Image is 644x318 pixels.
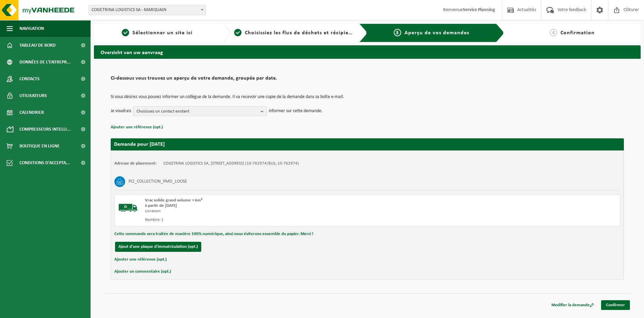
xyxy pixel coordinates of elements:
[19,20,44,37] span: Navigation
[560,30,595,36] span: Confirmation
[115,242,201,252] button: Ajout d'une plaque d'immatriculation (opt.)
[269,106,323,116] p: informer sur cette demande.
[19,104,44,121] span: Calendrier
[137,106,258,117] span: Choisissez un contact existant
[19,71,40,87] span: Contacts
[550,29,557,36] span: 4
[19,54,71,71] span: Données de l'entrepr...
[133,106,267,116] button: Choisissez un contact existant
[463,7,495,12] strong: Service Planning
[89,5,206,15] span: COGETRINA LOGISTICS SA - MARQUAIN
[114,255,167,264] button: Ajouter une référence (opt.)
[114,142,165,147] strong: Demande pour [DATE]
[163,161,299,166] td: COGETRINA LOGISTICS SA, [STREET_ADDRESS] (10-762974/BUS, 10-762974)
[122,29,129,36] span: 1
[234,29,241,36] span: 2
[114,161,157,166] strong: Adresse de placement:
[245,30,357,36] span: Choisissiez les flux de déchets et récipients
[128,176,187,187] h3: PCI_COLLECTION_PMD_LOOSE
[145,203,177,208] strong: à partir de [DATE]
[97,29,217,37] a: 1Sélectionner un site ici
[394,29,401,36] span: 3
[19,37,56,54] span: Tableau de bord
[114,267,171,276] button: Ajouter un commentaire (opt.)
[114,230,313,238] button: Cette commande sera traitée de manière 100% numérique, ainsi nous éviterons ensemble du papier. M...
[145,198,202,202] span: Vrac solide grand volume > 6m³
[111,95,624,99] p: Si vous désirez vous pouvez informer un collègue de la demande. Il va recevoir une copie de la de...
[601,300,630,310] a: Confirmer
[19,121,71,138] span: Compresseurs intelli...
[111,106,131,116] p: Je voudrais
[94,45,641,58] h2: Overzicht van uw aanvraag
[111,123,163,132] button: Ajouter une référence (opt.)
[132,30,193,36] span: Sélectionner un site ici
[118,198,138,218] img: BL-SO-LV.png
[19,138,60,154] span: Boutique en ligne
[19,87,47,104] span: Utilisateurs
[19,154,70,171] span: Conditions d'accepta...
[111,76,624,85] h2: Ci-dessous vous trouvez un aperçu de votre demande, groupée par date.
[145,217,394,223] div: Nombre: 1
[234,29,354,37] a: 2Choisissiez les flux de déchets et récipients
[145,209,394,214] div: Livraison
[405,30,469,36] span: Aperçu de vos demandes
[546,300,599,310] a: Modifier la demande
